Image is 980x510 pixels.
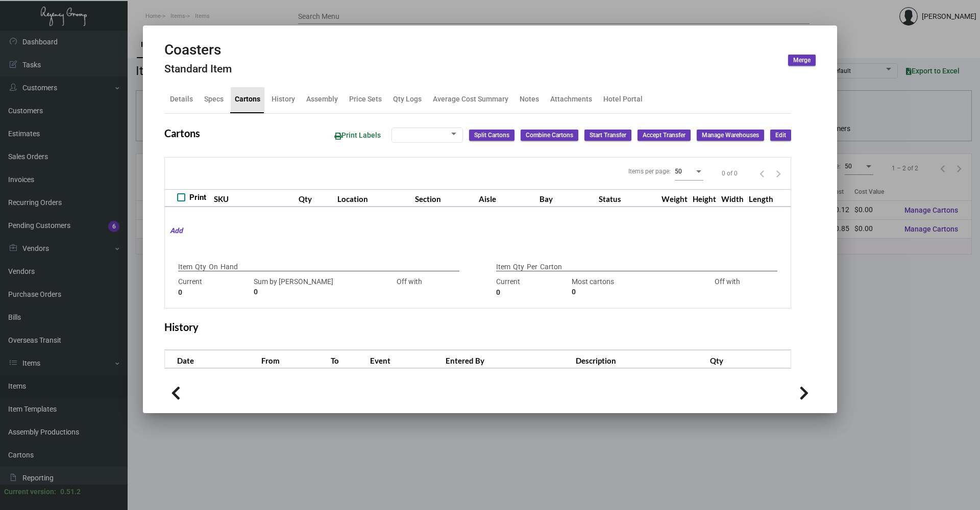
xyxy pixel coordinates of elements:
[659,189,690,207] th: Weight
[521,130,578,141] button: Combine Cartons
[165,350,259,368] th: Date
[164,41,232,59] h2: Coasters
[675,168,682,175] span: 50
[513,262,524,272] p: Qty
[572,276,687,298] div: Most cartons
[164,127,200,139] h2: Cartons
[550,94,592,105] div: Attachments
[235,94,260,105] div: Cartons
[170,94,193,105] div: Details
[573,350,708,368] th: Description
[195,262,206,272] p: Qty
[643,131,685,140] span: Accept Transfer
[719,189,746,207] th: Width
[540,262,562,272] p: Carton
[746,189,776,207] th: Length
[697,130,764,141] button: Manage Warehouses
[254,276,369,298] div: Sum by [PERSON_NAME]
[326,126,389,145] button: Print Labels
[178,276,249,298] div: Current
[675,167,703,175] mat-select: Items per page:
[204,94,224,105] div: Specs
[335,189,412,207] th: Location
[306,94,338,105] div: Assembly
[474,131,509,140] span: Split Cartons
[793,56,811,65] span: Merge
[211,189,296,207] th: SKU
[537,189,596,207] th: Bay
[788,55,816,66] button: Merge
[334,131,381,139] span: Print Labels
[164,63,232,75] h4: Standard Item
[526,131,573,140] span: Combine Cartons
[638,130,691,141] button: Accept Transfer
[412,189,476,207] th: Section
[520,94,539,105] div: Notes
[349,94,382,105] div: Price Sets
[220,262,238,272] p: Hand
[702,131,759,140] span: Manage Warehouses
[296,189,335,207] th: Qty
[590,131,626,140] span: Start Transfer
[178,262,192,272] p: Item
[754,165,770,182] button: Previous page
[60,487,81,497] div: 0.51.2
[692,276,763,298] div: Off with
[374,276,445,298] div: Off with
[393,94,422,105] div: Qty Logs
[469,130,514,141] button: Split Cartons
[443,350,573,368] th: Entered By
[165,225,183,236] mat-hint: Add
[770,165,787,182] button: Next page
[584,130,631,141] button: Start Transfer
[707,350,791,368] th: Qty
[476,189,537,207] th: Aisle
[328,350,367,368] th: To
[770,130,791,141] button: Edit
[527,262,537,272] p: Per
[596,189,659,207] th: Status
[603,94,643,105] div: Hotel Portal
[496,262,510,272] p: Item
[722,169,738,178] div: 0 of 0
[775,131,786,140] span: Edit
[164,321,199,333] h2: History
[433,94,508,105] div: Average Cost Summary
[628,167,671,176] div: Items per page:
[4,487,56,497] div: Current version:
[272,94,295,105] div: History
[259,350,328,368] th: From
[496,276,567,298] div: Current
[690,189,719,207] th: Height
[189,191,206,203] span: Print
[367,350,443,368] th: Event
[209,262,218,272] p: On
